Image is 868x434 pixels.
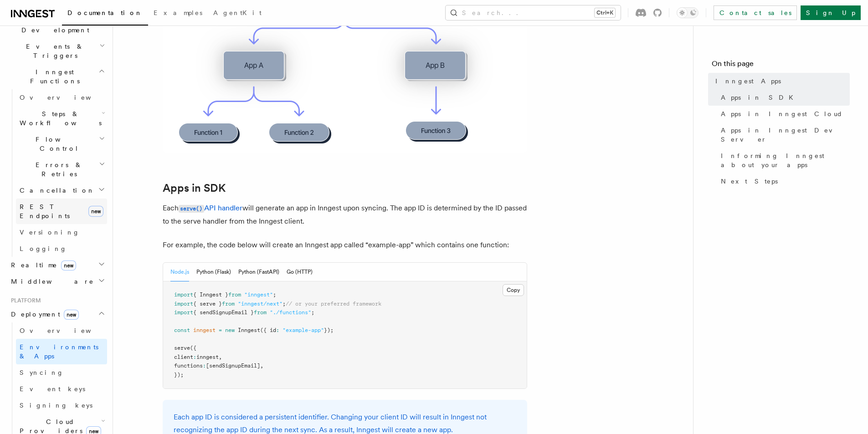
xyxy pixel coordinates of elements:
button: Toggle dark mode [677,7,699,18]
span: "./functions" [270,309,311,316]
button: Cancellation [16,182,107,199]
span: import [174,291,193,298]
span: ({ id [260,327,276,333]
a: Apps in SDK [717,89,850,106]
p: For example, the code below will create an Inngest app called “example-app” which contains one fu... [163,239,527,251]
span: , [219,354,222,360]
button: Local Development [7,13,107,38]
a: Apps in Inngest Cloud [717,106,850,122]
span: Signing keys [20,402,92,409]
a: Environments & Apps [16,339,107,364]
span: Middleware [7,277,94,286]
a: Versioning [16,224,107,240]
span: Event keys [20,385,85,393]
span: ({ [190,345,196,351]
button: Deploymentnew [7,306,107,322]
span: Cancellation [16,186,95,195]
p: Each will generate an app in Inngest upon syncing. The app ID is determined by the ID passed to t... [163,202,527,228]
span: "inngest" [244,291,273,298]
span: Overview [20,94,113,101]
h4: On this page [712,58,850,73]
kbd: Ctrl+K [595,8,615,17]
span: [sendSignupEmail] [206,363,260,369]
span: : [276,327,279,333]
span: { sendSignupEmail } [193,309,254,316]
span: Logging [20,245,67,252]
div: Inngest Functions [7,89,107,257]
a: Logging [16,240,107,257]
span: Apps in Inngest Dev Server [721,126,850,144]
span: import [174,301,193,307]
span: inngest [196,354,219,360]
span: Next Steps [721,177,778,186]
span: Deployment [7,310,79,319]
a: Next Steps [717,173,850,189]
span: AgentKit [213,9,262,16]
a: REST Endpointsnew [16,199,107,224]
span: Errors & Retries [16,160,99,179]
span: new [88,206,103,217]
a: Event keys [16,381,107,397]
span: new [225,327,235,333]
a: Apps in Inngest Dev Server [717,122,850,148]
span: Informing Inngest about your apps [721,151,850,169]
span: Inngest Apps [715,77,781,86]
span: Inngest [238,327,260,333]
span: Versioning [20,229,80,236]
button: Search...Ctrl+K [446,5,621,20]
a: Documentation [62,3,148,26]
span: from [254,309,267,316]
button: Errors & Retries [16,157,107,182]
a: Apps in SDK [163,182,226,194]
span: Realtime [7,260,76,270]
span: Apps in SDK [721,93,799,102]
span: Inngest Functions [7,67,98,86]
button: Python (FastAPI) [238,263,279,281]
a: Examples [148,3,208,25]
a: Syncing [16,364,107,381]
button: Node.js [170,263,189,281]
span: client [174,354,193,360]
span: Steps & Workflows [16,109,102,128]
button: Go (HTTP) [287,263,313,281]
span: ; [282,301,286,307]
a: Sign Up [801,5,861,20]
button: Realtimenew [7,257,107,273]
span: Documentation [67,9,143,16]
span: REST Endpoints [20,203,70,220]
span: serve [174,345,190,351]
button: Events & Triggers [7,38,107,64]
code: serve() [179,205,204,213]
span: inngest [193,327,216,333]
span: ; [311,309,314,316]
span: "inngest/next" [238,301,282,307]
span: ; [273,291,276,298]
button: Steps & Workflows [16,106,107,131]
span: : [203,363,206,369]
span: import [174,309,193,316]
span: Apps in Inngest Cloud [721,109,843,118]
a: Informing Inngest about your apps [717,148,850,173]
a: serve()API handler [179,204,242,212]
button: Inngest Functions [7,64,107,89]
span: : [193,354,196,360]
span: new [64,310,79,320]
span: new [61,260,76,271]
span: Environments & Apps [20,343,98,360]
span: }); [324,327,334,333]
span: from [228,291,241,298]
span: Overview [20,327,113,334]
button: Python (Flask) [196,263,231,281]
span: { serve } [193,301,222,307]
span: functions [174,363,203,369]
a: Signing keys [16,397,107,414]
span: Flow Control [16,135,99,153]
button: Flow Control [16,131,107,157]
span: Examples [154,9,202,16]
button: Middleware [7,273,107,290]
span: from [222,301,235,307]
span: const [174,327,190,333]
span: Platform [7,297,41,304]
button: Copy [503,284,524,296]
span: }); [174,372,184,378]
